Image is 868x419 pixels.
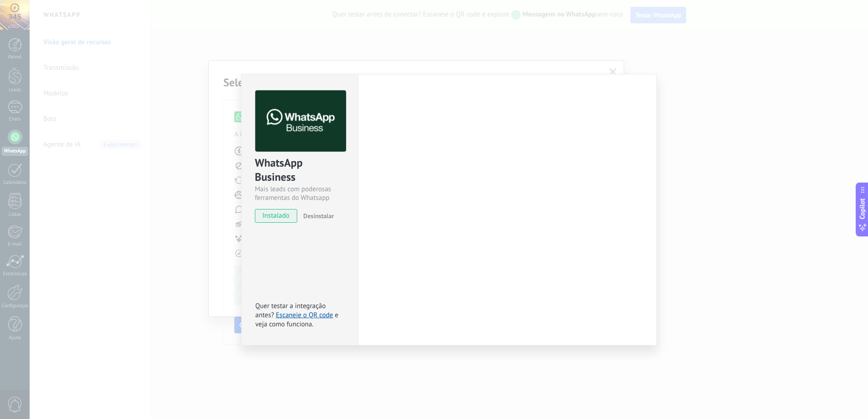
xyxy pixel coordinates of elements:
[255,302,325,319] span: Quer testar a integração antes?
[255,156,345,185] div: WhatsApp Business
[255,185,345,202] div: Mais leads com poderosas ferramentas do Whatsapp
[255,311,338,329] span: e veja como funciona.
[300,209,334,223] button: Desinstalar
[858,199,867,220] span: Copilot
[255,209,297,223] span: instalado
[276,311,333,319] a: Escaneie o QR code
[303,212,334,220] span: Desinstalar
[255,90,346,152] img: logo_main.png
